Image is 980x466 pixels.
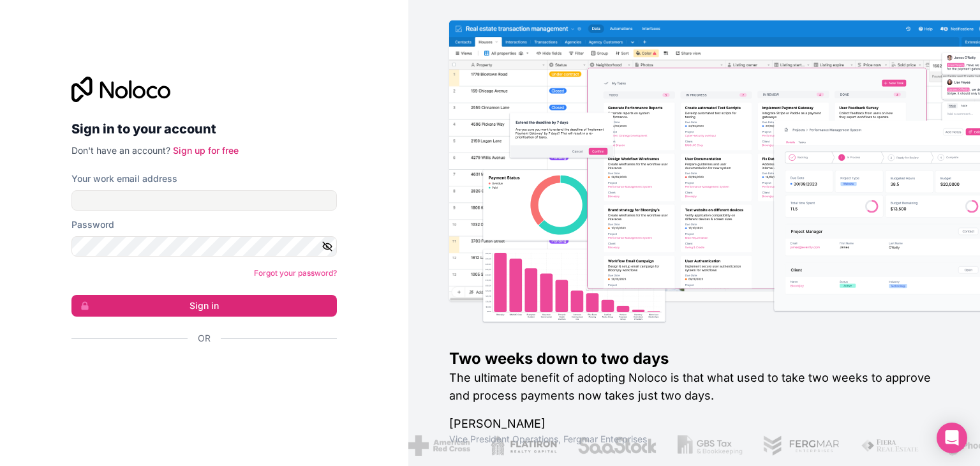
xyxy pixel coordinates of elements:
h2: Sign in to your account [71,117,337,140]
iframe: Sign in with Google Button [65,359,333,387]
a: Sign up for free [173,145,239,156]
input: Email address [71,190,337,211]
span: Or [198,332,211,345]
a: Forgot your password? [254,268,337,278]
h1: Vice President Operations , Fergmar Enterprises [449,433,939,446]
img: /assets/american-red-cross-BAupjrZR.png [405,435,466,456]
h2: The ultimate benefit of adopting Noloco is that what used to take two weeks to approve and proces... [449,369,939,405]
button: Sign in [71,295,337,317]
h1: Two weeks down to two days [449,349,939,369]
div: Open Intercom Messenger [937,423,967,453]
span: Don't have an account? [71,145,170,156]
h1: [PERSON_NAME] [449,415,939,433]
label: Your work email address [71,172,177,185]
label: Password [71,218,114,231]
input: Password [71,236,337,257]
